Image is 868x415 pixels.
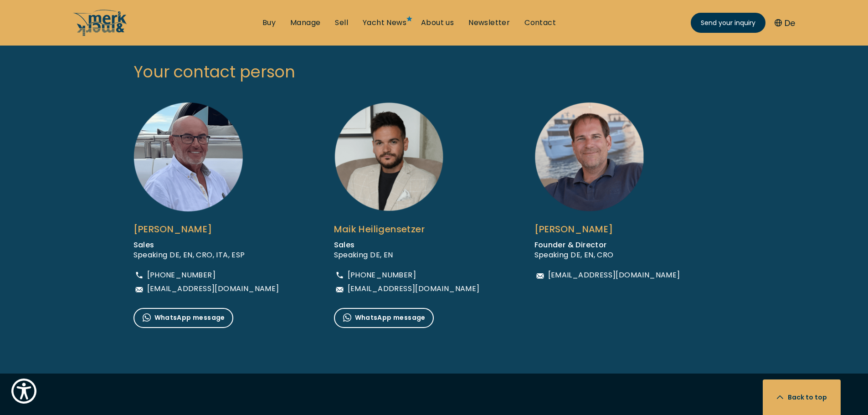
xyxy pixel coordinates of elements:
[134,102,243,212] img: Mario Martinović
[169,250,245,260] span: DE, EN, CRO, ITA, ESP
[134,250,279,260] div: Speaking
[348,272,416,279] span: [PHONE_NUMBER]
[421,18,454,28] a: About us
[468,18,510,28] a: Newsletter
[124,41,744,102] h3: Your contact person
[335,18,348,28] a: Sell
[775,17,795,29] button: De
[134,308,233,328] a: WhatsApp message
[691,13,765,33] a: Send your inquiry
[534,102,644,212] img: Julian Merk
[534,240,680,250] div: Founder & Director
[763,379,841,415] button: Back to top
[334,308,434,328] a: WhatsApp message
[262,18,276,28] a: Buy
[334,250,480,260] div: Speaking
[534,221,680,237] div: [PERSON_NAME]
[701,18,755,28] span: Send your inquiry
[139,313,225,323] span: WhatsApp message
[134,221,279,237] div: [PERSON_NAME]
[290,18,320,28] a: Manage
[363,18,406,28] a: Yacht News
[548,272,680,279] span: [EMAIL_ADDRESS][DOMAIN_NAME]
[147,272,216,279] span: [PHONE_NUMBER]
[370,250,393,260] span: DE, EN
[73,29,128,39] a: /
[570,250,613,260] span: DE, EN, CRO
[334,102,443,212] img: Maik Heiligensetzer
[134,240,279,250] div: Sales
[339,313,426,323] span: WhatsApp message
[147,285,279,292] span: [EMAIL_ADDRESS][DOMAIN_NAME]
[9,376,39,406] button: Show Accessibility Preferences
[334,240,480,250] div: Sales
[534,250,680,260] div: Speaking
[334,221,480,237] div: Maik Heiligensetzer
[524,18,556,28] a: Contact
[348,285,480,292] span: [EMAIL_ADDRESS][DOMAIN_NAME]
